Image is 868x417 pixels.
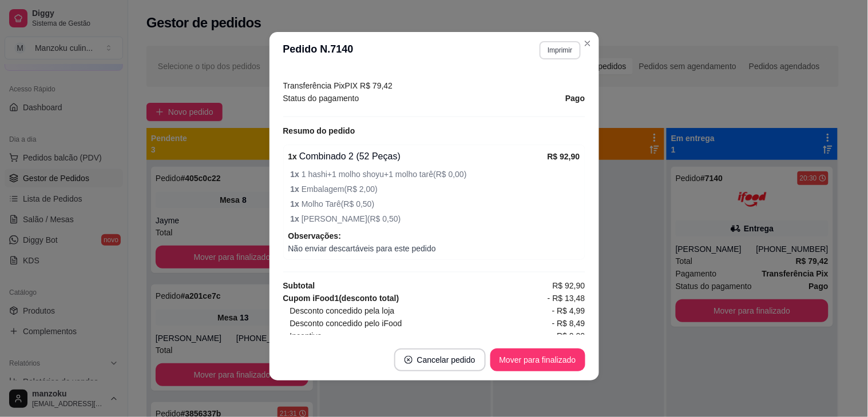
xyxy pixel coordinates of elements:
[291,185,302,194] strong: 1 x
[283,294,399,303] strong: Cupom iFood 1 (desconto total)
[394,348,486,371] button: close-circleCancelar pedido
[290,304,395,317] span: Desconto concedido pela loja
[548,152,580,161] strong: R$ 92,90
[283,92,359,105] span: Status do pagamento
[552,304,585,317] span: - R$ 4,99
[405,356,413,364] span: close-circle
[283,81,358,90] span: Transferência Pix PIX
[283,281,315,290] strong: Subtotal
[565,94,585,103] strong: Pago
[358,81,393,90] span: R$ 79,42
[548,292,585,304] span: - R$ 13,48
[291,199,302,209] strong: 1 x
[490,348,585,371] button: Mover para finalizado
[290,330,322,342] span: Incentivo
[288,231,342,240] strong: Observações:
[283,41,354,59] h3: Pedido N. 7140
[291,183,580,195] span: Embalagem ( R$ 2,00 )
[290,317,402,330] span: Desconto concedido pelo iFood
[540,41,580,59] button: Imprimir
[288,242,580,255] span: Não enviar descartáveis para este pedido
[288,150,548,163] div: Combinado 2 (52 Peças)
[578,34,597,53] button: Close
[291,198,580,210] span: Molho Tarê ( R$ 0,50 )
[288,152,298,161] strong: 1 x
[552,330,585,342] span: - R$ 0,00
[291,214,302,223] strong: 1 x
[291,168,580,181] span: 1 hashi+1 molho shoyu+1 molho tarê ( R$ 0,00 )
[291,170,302,179] strong: 1 x
[552,317,585,330] span: - R$ 8,49
[283,126,355,135] strong: Resumo do pedido
[553,279,585,292] span: R$ 92,90
[291,212,580,225] span: [PERSON_NAME] ( R$ 0,50 )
